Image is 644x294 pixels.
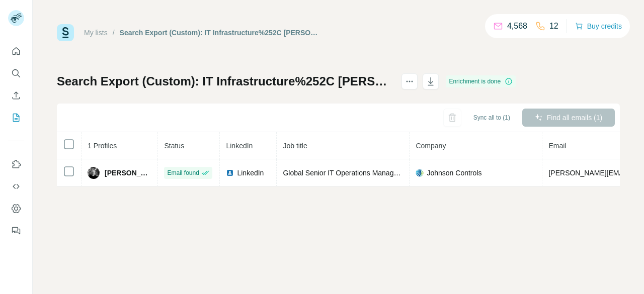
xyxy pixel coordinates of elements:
[446,75,516,87] div: Enrichment is done
[8,86,24,105] button: Enrich CSV
[401,73,418,89] button: actions
[88,142,117,150] span: 1 Profiles
[113,28,115,38] li: /
[466,110,517,125] button: Sync all to (1)
[8,155,24,173] button: Use Surfe on LinkedIn
[8,109,24,127] button: My lists
[105,168,151,178] span: [PERSON_NAME]
[8,222,24,240] button: Feedback
[164,142,184,150] span: Status
[8,200,24,218] button: Dashboard
[8,177,24,195] button: Use Surfe API
[283,142,307,150] span: Job title
[283,169,508,177] span: Global Senior IT Operations Manager (Cloud/Omnichannel/UC/CX/PBX)
[575,19,622,33] button: Buy credits
[548,142,566,150] span: Email
[226,169,234,177] img: LinkedIn logo
[473,113,510,122] span: Sync all to (1)
[8,64,24,82] button: Search
[507,20,527,32] p: 4,568
[416,142,446,150] span: Company
[120,28,319,38] div: Search Export (Custom): IT Infrastructure%252C [PERSON_NAME] Controls%252C uk - [DATE] 14:28
[416,169,424,177] img: company-logo
[427,168,481,178] span: Johnson Controls
[8,42,24,60] button: Quick start
[84,29,108,37] a: My lists
[167,168,199,177] span: Email found
[226,142,253,150] span: LinkedIn
[88,167,100,179] img: Avatar
[57,73,392,89] h1: Search Export (Custom): IT Infrastructure%252C [PERSON_NAME] Controls%252C uk - [DATE] 14:28
[237,168,264,178] span: LinkedIn
[549,20,558,32] p: 12
[57,24,74,41] img: Surfe Logo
